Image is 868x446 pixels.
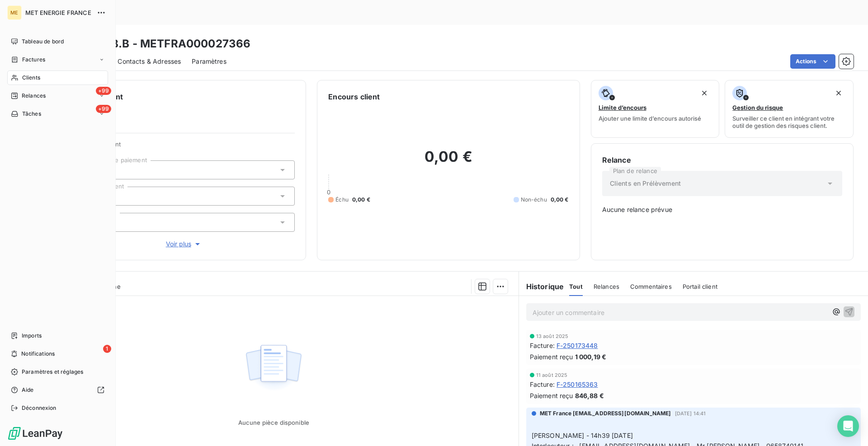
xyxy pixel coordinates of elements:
span: +99 [96,87,111,95]
span: Paramètres et réglages [22,368,83,376]
span: Surveiller ce client en intégrant votre outil de gestion des risques client. [732,115,846,129]
span: Facture : [530,341,555,350]
span: F-250173448 [557,341,598,350]
a: +99Relances [7,89,108,103]
h6: Encours client [328,91,380,102]
span: [PERSON_NAME] - 14h39 [DATE] [532,432,633,439]
span: Clients en Prélèvement [610,179,681,188]
span: Tout [569,283,583,290]
span: Contacts & Adresses [118,57,181,66]
span: Non-échu [521,196,547,204]
span: Voir plus [166,239,202,249]
span: +99 [96,105,111,113]
span: Paramètres [192,57,226,66]
h6: Relance [602,155,842,165]
a: Aide [7,383,108,397]
span: Notifications [21,350,55,358]
span: Commentaires [630,283,672,290]
a: Clients [7,70,108,85]
span: F-250165363 [557,380,598,389]
span: 0 [327,188,330,196]
a: +99Tâches [7,107,108,121]
span: Facture : [530,380,555,389]
span: Tâches [22,110,41,118]
span: Clients [22,74,40,82]
img: Logo LeanPay [7,426,63,441]
button: Actions [790,54,835,69]
span: Tableau de bord [22,38,64,46]
span: 0,00 € [551,196,569,204]
a: Tableau de bord [7,34,108,49]
span: Gestion du risque [732,104,783,111]
span: Limite d’encours [599,104,646,111]
button: Gestion du risqueSurveiller ce client en intégrant votre outil de gestion des risques client. [725,80,854,138]
span: Ajouter une limite d’encours autorisé [599,115,701,122]
a: Paramètres et réglages [7,365,108,379]
h2: 0,00 € [328,148,568,175]
span: Paiement reçu [530,391,573,400]
span: Aucune relance prévue [602,205,842,214]
h6: Historique [519,281,564,292]
span: MET France [EMAIL_ADDRESS][DOMAIN_NAME] [540,409,671,418]
a: Factures [7,52,108,67]
span: 0,00 € [352,196,370,204]
span: Factures [22,56,45,64]
h3: S.C.I. B.B - METFRA000027366 [80,36,250,52]
span: Relances [22,92,46,100]
span: Relances [594,283,619,290]
span: Déconnexion [22,404,57,412]
span: Paiement reçu [530,352,573,361]
h6: Informations client [55,91,295,102]
button: Voir plus [73,239,295,249]
span: 13 août 2025 [536,333,569,339]
span: Imports [22,332,42,340]
span: Propriétés Client [73,141,295,153]
button: Limite d’encoursAjouter une limite d’encours autorisé [591,80,720,138]
span: Échu [335,196,349,204]
div: Open Intercom Messenger [837,415,859,437]
span: Portail client [683,283,717,290]
span: [DATE] 14:41 [675,411,706,416]
span: 11 août 2025 [536,372,568,378]
span: Aucune pièce disponible [238,419,309,426]
span: Aide [22,386,34,394]
a: Imports [7,329,108,343]
span: 1 000,19 € [575,352,607,361]
span: 846,88 € [575,391,604,400]
img: Empty state [245,340,302,396]
span: 1 [103,345,111,353]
